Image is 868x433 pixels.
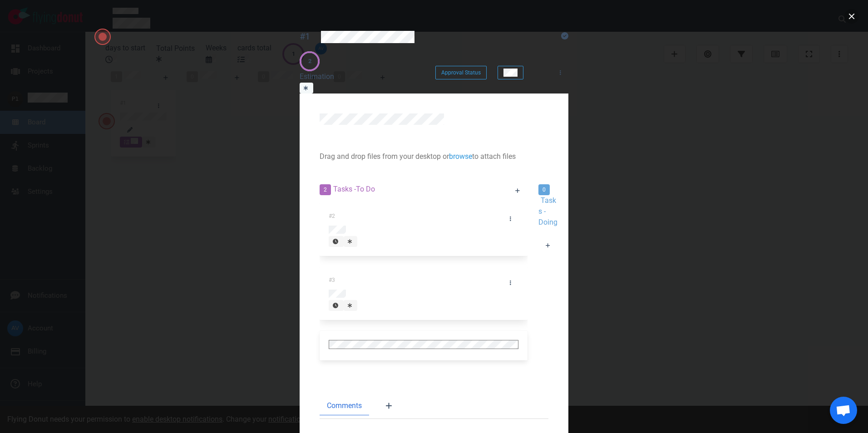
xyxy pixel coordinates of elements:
[830,397,857,424] div: Chat abierto
[327,400,362,411] span: Comments
[844,9,859,24] button: close
[320,184,331,195] span: 2
[538,196,557,226] span: Tasks - Doing
[333,185,375,193] span: Tasks - To Do
[472,152,516,161] span: to attach files
[308,57,311,65] div: 2
[300,71,403,82] div: Estimation
[94,29,111,45] button: Open the dialog
[538,184,550,195] span: 0
[329,277,335,283] span: #3
[329,213,335,219] span: #2
[435,66,487,79] button: Approval Status
[300,31,310,42] div: #1
[320,152,449,161] span: Drag and drop files from your desktop or
[449,152,472,161] a: browse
